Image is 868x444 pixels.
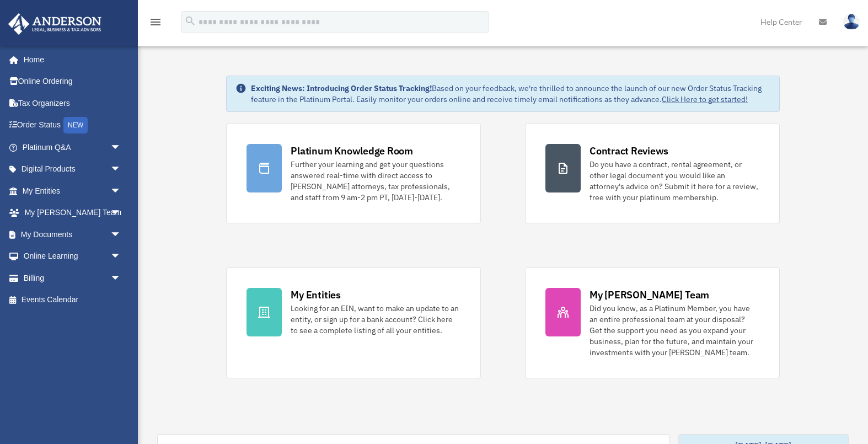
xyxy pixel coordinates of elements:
[149,15,162,29] i: menu
[525,268,780,378] a: My [PERSON_NAME] Team Did you know, as a Platinum Member, you have an entire professional team at...
[110,136,132,159] span: arrow_drop_down
[149,19,162,29] a: menu
[843,14,860,30] img: User Pic
[291,288,340,302] div: My Entities
[110,202,132,224] span: arrow_drop_down
[110,158,132,181] span: arrow_drop_down
[5,13,105,35] img: Anderson Advisors Platinum Portal
[8,289,138,311] a: Events Calendar
[110,180,132,202] span: arrow_drop_down
[590,159,759,203] div: Do you have a contract, rental agreement, or other legal document you would like an attorney's ad...
[291,159,460,203] div: Further your learning and get your questions answered real-time with direct access to [PERSON_NAM...
[8,180,138,202] a: My Entitiesarrow_drop_down
[110,245,132,268] span: arrow_drop_down
[525,124,780,223] a: Contract Reviews Do you have a contract, rental agreement, or other legal document you would like...
[590,288,709,302] div: My [PERSON_NAME] Team
[590,303,759,358] div: Did you know, as a Platinum Member, you have an entire professional team at your disposal? Get th...
[662,94,748,104] a: Click Here to get started!
[8,49,132,71] a: Home
[8,267,138,289] a: Billingarrow_drop_down
[63,117,88,133] div: NEW
[8,136,138,158] a: Platinum Q&Aarrow_drop_down
[8,114,138,137] a: Order StatusNEW
[226,268,481,378] a: My Entities Looking for an EIN, want to make an update to an entity, or sign up for a bank accoun...
[184,15,196,27] i: search
[110,267,132,290] span: arrow_drop_down
[251,83,432,93] strong: Exciting News: Introducing Order Status Tracking!
[8,158,138,180] a: Digital Productsarrow_drop_down
[8,71,138,93] a: Online Ordering
[110,223,132,246] span: arrow_drop_down
[8,92,138,114] a: Tax Organizers
[8,245,138,268] a: Online Learningarrow_drop_down
[8,202,138,224] a: My [PERSON_NAME] Teamarrow_drop_down
[226,124,481,223] a: Platinum Knowledge Room Further your learning and get your questions answered real-time with dire...
[590,144,668,158] div: Contract Reviews
[291,144,413,158] div: Platinum Knowledge Room
[8,223,138,245] a: My Documentsarrow_drop_down
[291,303,460,336] div: Looking for an EIN, want to make an update to an entity, or sign up for a bank account? Click her...
[251,83,770,105] div: Based on your feedback, we're thrilled to announce the launch of our new Order Status Tracking fe...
